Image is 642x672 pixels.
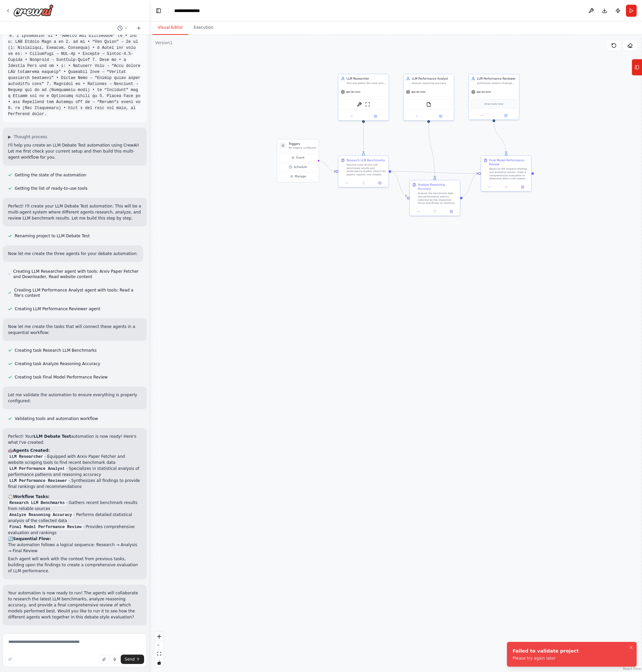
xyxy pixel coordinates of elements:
button: Open in side panel [364,114,387,119]
span: Getting the list of ready-to-use tools [15,186,88,191]
div: LLM Performance Analyst [412,77,451,81]
div: Based on the research findings and analytical results, make a comprehensive evaluation to determi... [489,167,529,180]
span: Manage [295,174,306,178]
button: Open in side panel [444,209,458,214]
button: Open in side panel [373,180,387,185]
img: ScrapeWebsiteTool [365,102,370,107]
button: zoom in [155,632,164,641]
span: gpt-4o-mini [476,90,491,94]
button: Schedule [279,163,317,171]
span: Creating task Final Model Performance Review [15,374,108,380]
span: Creating task Research LLM Benchmarks [15,348,97,353]
button: No output available [355,180,372,185]
span: Validating tools and automation workflow [15,416,98,421]
span: Creating LLM Performance Analyst agent with tools: Read a file's content [14,287,141,298]
span: Drop tools here [485,102,503,106]
p: Perfect! I'll create your LLM Debate Test automation. This will be a multi-agent system where dif... [8,203,141,221]
code: Analyze Reasoning Accuracy [8,512,73,518]
div: Synthesize research findings and analysis results to determine which LLM models performed best ac... [477,82,517,85]
code: Research LLM Benchmarks [8,500,66,506]
button: toggle interactivity [155,658,164,667]
strong: LLM Debate Test [33,434,71,439]
button: No output available [498,185,515,190]
div: Final Model Performance Review [489,158,529,166]
p: Now let me create the three agents for your debate automation: [8,251,138,257]
div: React Flow controls [155,632,164,667]
g: Edge from aa9ebec9-141e-4b2c-abc2-5a6a635024e8 to b10fd785-b605-4b20-a7d4-38efa911e6e8 [462,171,478,198]
g: Edge from 9def1b8e-c4aa-4fd8-88a5-a71793190f98 to b10fd785-b605-4b20-a7d4-38efa911e6e8 [391,169,478,175]
g: Edge from triggers to 9def1b8e-c4aa-4fd8-88a5-a71793190f98 [318,159,336,173]
div: Analyze Reasoning Accuracy [418,183,457,191]
p: Now let me create the tasks that will connect these agents in a sequential workflow: [8,324,141,336]
button: Send [121,655,144,664]
button: fit view [155,650,164,658]
li: - Equipped with Arxiv Paper Fetcher and website scraping tools to find recent benchmark data [8,453,141,466]
code: LLM Performance Reviewer [8,478,69,484]
button: Open in side panel [429,114,452,119]
button: Manage [279,173,317,180]
p: I'll help you create an LLM Debate Test automation using CrewAI! Let me first check your current ... [8,142,141,160]
div: Failed to validate project [513,648,579,654]
img: FileReadTool [426,102,431,107]
button: Event [279,154,317,161]
span: ▶ [8,134,11,140]
strong: Sequential Flow: [13,536,51,541]
div: Find and gather the most recent LLM benchmark results, performance metrics, and comparative studi... [346,82,386,85]
button: Execution [188,21,219,35]
h2: 🤖 [8,447,141,453]
li: - Provides comprehensive evaluation and rankings [8,524,141,536]
h2: 📋 [8,494,141,500]
code: LLM Researcher [8,454,44,460]
span: Send [125,657,135,662]
div: Find the most recent LLM benchmark results and performance studies. Search for papers, reports, a... [346,163,386,176]
span: gpt-4o-mini [346,90,360,94]
p: No triggers configured [289,146,316,149]
div: Final Model Performance ReviewBased on the research findings and analytical results, make a compr... [480,155,531,191]
p: The automation follows a logical sequence: Research → Analysis → Final Review [8,542,141,554]
div: LLM Performance Reviewer [477,77,517,81]
g: Edge from 9def1b8e-c4aa-4fd8-88a5-a71793190f98 to aa9ebec9-141e-4b2c-abc2-5a6a635024e8 [391,169,407,198]
button: ▶Thought process [8,134,47,140]
button: Improve this prompt [5,655,15,664]
div: Research LLM Benchmarks [346,158,385,162]
li: - Gathers recent benchmark results from reliable sources [8,500,141,512]
h3: Triggers [289,142,316,146]
button: Open in side panel [516,185,530,190]
div: LLM Performance ReviewerSynthesize research findings and analysis results to determine which LLM ... [468,74,519,120]
div: Research LLM BenchmarksFind the most recent LLM benchmark results and performance studies. Search... [338,155,389,187]
span: Schedule [294,165,307,169]
div: Version 1 [155,40,173,46]
button: No output available [426,209,444,214]
p: Your automation is now ready to run! The agents will collaborate to research the latest LLM bench... [8,590,141,620]
g: Edge from dbaefb1a-4eff-47d2-8f2e-a13c0248d988 to aa9ebec9-141e-4b2c-abc2-5a6a635024e8 [427,123,437,178]
span: Creating LLM Researcher agent with tools: Arxiv Paper Fetcher and Downloader, Read website content [13,269,141,279]
img: ArxivPaperTool [357,102,362,107]
g: Edge from d5947a5a-33f5-4d2c-92dc-64425eb68e2f to b10fd785-b605-4b20-a7d4-38efa911e6e8 [492,122,508,153]
button: Start a new chat [133,24,144,32]
div: TriggersNo triggers configuredEventScheduleManage [277,139,319,182]
li: - Performs detailed statistical analysis of the collected data [8,512,141,524]
nav: breadcrumb [174,7,211,14]
strong: Workflow Tasks: [13,494,49,499]
div: LLM ResearcherFind and gather the most recent LLM benchmark results, performance metrics, and com... [338,74,389,121]
p: Each agent will work with the context from previous tasks, building upon the findings to create a... [8,556,141,574]
button: Open in side panel [494,113,517,118]
p: Perfect! Your automation is now ready! Here's what I've created: [8,433,141,445]
code: 8. l Ipsumdolor si • “Ametco Adi Elitseddoe” te • inc u: LAB Etdolo Magn a en 2. ad mi • “Ven Qui... [8,33,140,117]
span: gpt-4o-mini [411,90,426,94]
span: Renaming project to LLM Debate Test [15,233,90,239]
button: Hide left sidebar [154,6,163,15]
button: Upload files [99,655,109,664]
li: - Specializes in statistical analysis of performance patterns and reasoning accuracy [8,466,141,478]
p: Let me validate the automation to ensure everything is properly configured: [8,392,141,404]
img: Logo [13,4,53,16]
div: LLM Researcher [346,77,386,81]
span: Creating LLM Performance Reviewer agent [15,306,100,312]
button: Click to speak your automation idea [110,655,119,664]
div: Analyze reasoning accuracy and performance patterns across different LLM models, identifying stre... [412,82,451,85]
g: Edge from ce18951d-573b-4327-ac86-9aa53ae4add2 to 9def1b8e-c4aa-4fd8-88a5-a71793190f98 [361,123,365,153]
button: Visual Editor [152,21,188,35]
button: zoom out [155,641,164,650]
span: Thought process [14,134,47,140]
button: Switch to previous chat [115,24,131,32]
